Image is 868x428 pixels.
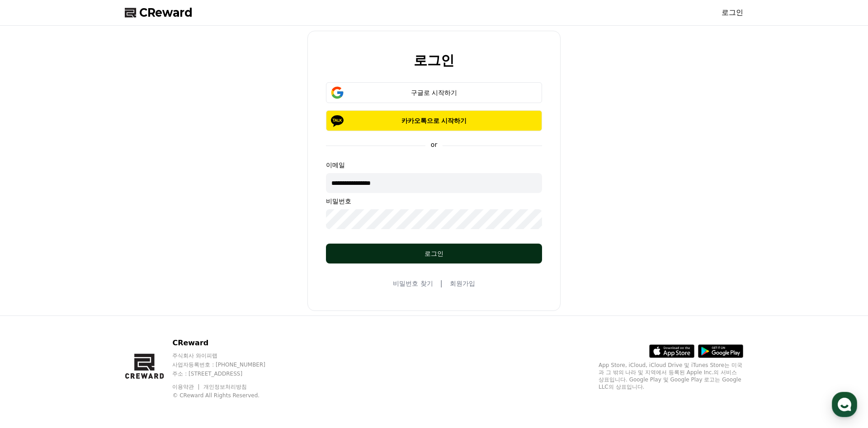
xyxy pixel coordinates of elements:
[172,352,283,359] p: 주식회사 와이피랩
[140,300,151,307] span: 설정
[172,338,283,348] p: CReward
[599,362,743,390] p: App Store, iCloud, iCloud Drive 및 iTunes Store는 미국과 그 밖의 나라 및 지역에서 등록된 Apple Inc.의 서비스 상표입니다. Goo...
[3,287,60,309] a: 홈
[172,384,201,390] a: 이용약관
[344,249,524,258] div: 로그인
[339,116,529,125] p: 카카오톡으로 시작하기
[326,160,542,169] p: 이메일
[722,7,743,18] a: 로그인
[326,110,542,131] button: 카카오톡으로 시작하기
[425,140,443,149] p: or
[172,392,283,399] p: © CReward All Rights Reserved.
[339,88,529,97] div: 구글로 시작하기
[28,300,34,307] span: 홈
[139,5,193,20] span: CReward
[172,370,283,377] p: 주소 : [STREET_ADDRESS]
[117,287,174,309] a: 설정
[326,197,542,206] p: 비밀번호
[450,279,475,288] a: 회원가입
[83,301,94,308] span: 대화
[393,279,433,288] a: 비밀번호 찾기
[414,53,454,68] h2: 로그인
[172,361,283,368] p: 사업자등록번호 : [PHONE_NUMBER]
[440,278,443,289] span: |
[125,5,193,20] a: CReward
[203,384,247,390] a: 개인정보처리방침
[326,244,542,263] button: 로그인
[60,287,117,309] a: 대화
[326,82,542,103] button: 구글로 시작하기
